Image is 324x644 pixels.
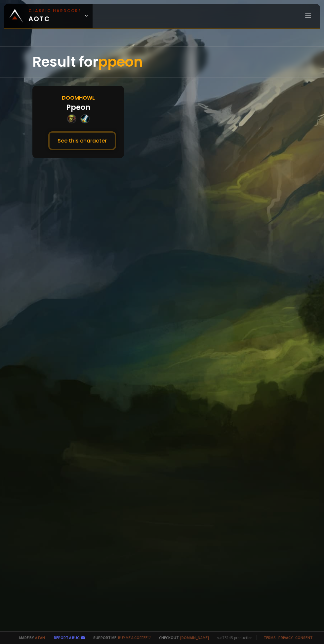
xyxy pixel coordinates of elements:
[48,131,116,150] button: See this character
[213,635,253,640] span: v. d752d5 - production
[28,8,81,24] span: AOTC
[32,47,292,78] div: Result for
[35,635,45,640] a: a fan
[278,635,293,640] a: Privacy
[180,635,209,640] a: [DOMAIN_NAME]
[295,635,313,640] a: Consent
[4,4,93,28] a: Classic HardcoreAOTC
[62,94,95,102] div: Doomhowl
[66,102,90,113] div: Ppeon
[15,635,45,640] span: Made by
[28,8,81,14] small: Classic Hardcore
[155,635,209,640] span: Checkout
[89,635,151,640] span: Support me,
[263,635,276,640] a: Terms
[118,635,151,640] a: Buy me a coffee
[98,52,143,72] span: ppeon
[54,635,80,640] a: Report a bug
